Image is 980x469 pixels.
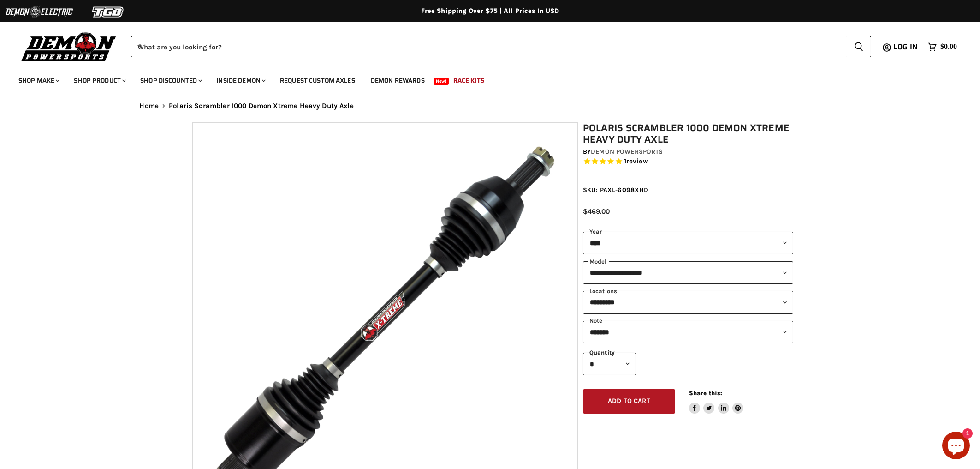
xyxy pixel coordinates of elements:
img: Demon Powersports [18,30,119,63]
span: New! [434,78,449,85]
button: Add to cart [583,389,675,414]
a: Demon Powersports [591,148,663,156]
span: Share this: [689,390,722,397]
div: SKU: PAXL-6098XHD [583,185,793,195]
nav: Breadcrumbs [121,102,859,110]
select: keys [583,291,793,313]
a: Race Kits [446,71,491,90]
select: year [583,232,793,254]
span: Log in [893,41,918,53]
span: 1 reviews [624,157,648,166]
select: keys [583,321,793,343]
div: Free Shipping Over $75 | All Prices In USD [121,7,859,15]
aside: Share this: [689,389,744,414]
a: Home [140,102,159,110]
a: Log in [889,43,923,51]
select: Quantity [583,353,636,375]
a: Inside Demon [209,71,271,90]
img: TGB Logo 2 [74,3,143,21]
div: by [583,147,793,157]
span: $0.00 [940,42,957,51]
form: Product [131,36,871,57]
span: Polaris Scrambler 1000 Demon Xtreme Heavy Duty Axle [169,102,354,110]
span: review [626,157,648,166]
span: $469.00 [583,207,610,216]
button: Search [847,36,871,57]
a: $0.00 [923,40,962,54]
ul: Main menu [12,67,955,90]
input: When autocomplete results are available use up and down arrows to review and enter to select [131,36,847,57]
a: Request Custom Axles [273,71,362,90]
a: Shop Product [67,71,131,90]
span: Rated 5.0 out of 5 stars 1 reviews [583,157,793,167]
inbox-online-store-chat: Shopify online store chat [939,432,973,462]
span: Add to cart [608,397,650,405]
h1: Polaris Scrambler 1000 Demon Xtreme Heavy Duty Axle [583,122,793,145]
a: Demon Rewards [364,71,432,90]
img: Demon Electric Logo 2 [5,3,74,21]
a: Shop Make [12,71,65,90]
a: Shop Discounted [133,71,208,90]
select: modal-name [583,261,793,284]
